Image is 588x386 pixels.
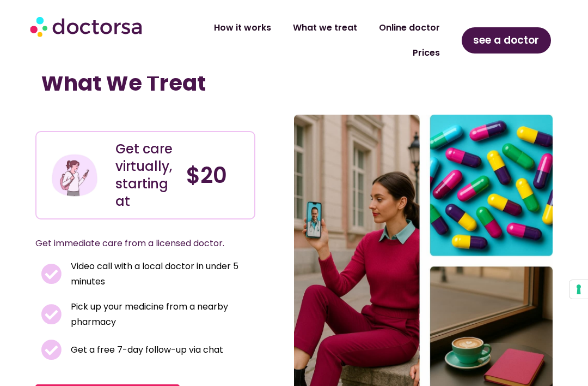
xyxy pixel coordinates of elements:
[402,40,451,66] a: Prices
[115,140,175,210] div: Get care virtually, starting at
[569,280,588,299] button: Your consent preferences for tracking technologies
[68,299,249,330] span: Pick up your medicine from a nearby pharmacy
[203,15,282,40] a: How it works
[473,32,539,49] span: see a doctor
[68,342,223,358] span: Get a free 7-day follow-up via chat
[462,27,551,54] a: see a doctor
[161,15,451,66] nav: Menu
[41,107,204,120] iframe: Customer reviews powered by Trustpilot
[282,15,368,40] a: What we treat
[186,162,246,188] h4: $20
[51,151,99,199] img: Illustration depicting a young woman in a casual outfit, engaged with her smartphone. She has a p...
[41,70,250,96] h1: What We Treat
[68,259,249,289] span: Video call with a local doctor in under 5 minutes
[35,236,229,251] p: Get immediate care from a licensed doctor.
[368,15,451,40] a: Online doctor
